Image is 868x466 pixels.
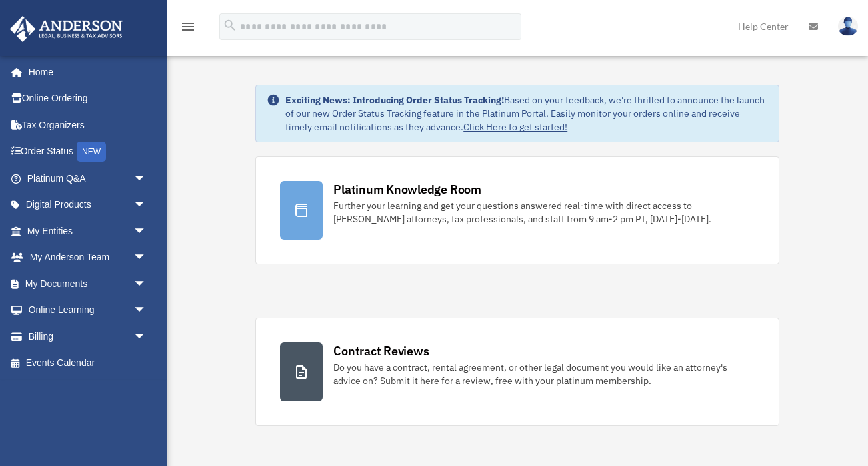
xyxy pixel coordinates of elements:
span: arrow_drop_down [133,270,160,298]
i: search [223,18,237,33]
div: Contract Reviews [333,342,429,359]
a: Contract Reviews Do you have a contract, rental agreement, or other legal document you would like... [255,318,779,426]
span: arrow_drop_down [133,244,160,272]
div: Do you have a contract, rental agreement, or other legal document you would like an attorney's ad... [333,361,755,387]
span: arrow_drop_down [133,218,160,245]
div: Based on your feedback, we're thrilled to announce the launch of our new Order Status Tracking fe... [285,93,768,134]
a: My Entitiesarrow_drop_down [9,218,167,244]
img: Anderson Advisors Platinum Portal [6,16,127,42]
span: arrow_drop_down [133,192,160,219]
a: Tax Organizers [9,111,167,138]
a: Click Here to get started! [463,121,567,133]
a: My Documentsarrow_drop_down [9,270,167,297]
a: Platinum Q&Aarrow_drop_down [9,165,167,192]
a: My Anderson Teamarrow_drop_down [9,244,167,271]
a: Online Ordering [9,85,167,112]
a: Events Calendar [9,350,167,377]
i: menu [180,19,196,35]
a: Order StatusNEW [9,138,167,166]
a: Billingarrow_drop_down [9,323,167,350]
a: menu [180,23,196,35]
div: NEW [77,142,106,162]
span: arrow_drop_down [133,297,160,324]
a: Online Learningarrow_drop_down [9,297,167,324]
div: Platinum Knowledge Room [333,181,481,198]
a: Home [9,59,160,85]
strong: Exciting News: Introducing Order Status Tracking! [285,94,504,106]
div: Further your learning and get your questions answered real-time with direct access to [PERSON_NAM... [333,199,755,226]
a: Platinum Knowledge Room Further your learning and get your questions answered real-time with dire... [255,156,779,264]
img: User Pic [838,17,858,36]
a: Digital Productsarrow_drop_down [9,192,167,218]
span: arrow_drop_down [133,165,160,192]
span: arrow_drop_down [133,323,160,351]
